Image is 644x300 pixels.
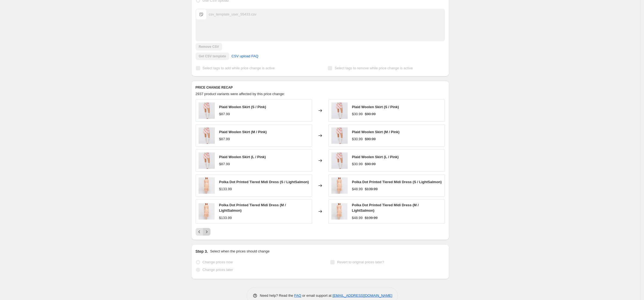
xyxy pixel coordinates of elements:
[352,215,363,221] div: $48.99
[219,136,230,142] div: $87.99
[196,249,208,254] h2: Step 3.
[219,180,309,184] span: Polka Dot Printed Tiered Midi Dress (S / LightSalmon)
[203,228,211,236] button: Next
[331,152,348,169] img: 1_e2044cf3-416b-479a-a579-26f78aecc0e2_80x.jpg
[199,177,215,194] img: 01_e302708f-de16-4c74-be7d-003d6f33793b_80x.jpg
[219,186,232,192] div: $133.99
[365,186,378,192] strike: $139.99
[199,127,215,144] img: 1_e2044cf3-416b-479a-a579-26f78aecc0e2_80x.jpg
[301,293,332,298] span: or email support at
[352,111,363,117] div: $30.99
[199,203,215,220] img: 01_e302708f-de16-4c74-be7d-003d6f33793b_80x.jpg
[352,155,399,159] span: Plaid Woolen Skirt (L / Pink)
[196,85,445,90] h6: PRICE CHANGE RECAP
[199,102,215,119] img: 1_e2044cf3-416b-479a-a579-26f78aecc0e2_80x.jpg
[332,293,392,298] a: [EMAIL_ADDRESS][DOMAIN_NAME]
[219,105,266,109] span: Plaid Woolen Skirt (S / Pink)
[352,105,399,109] span: Plaid Woolen Skirt (S / Pink)
[352,180,442,184] span: Polka Dot Printed Tiered Midi Dress (S / LightSalmon)
[260,293,294,298] span: Need help? Read the
[203,260,233,264] span: Change prices now
[352,161,363,167] div: $30.99
[219,203,286,212] span: Polka Dot Printed Tiered Midi Dress (M / LightSalmon)
[231,54,258,59] span: CSV upload FAQ
[228,52,262,61] a: CSV upload FAQ
[331,203,348,220] img: 01_e302708f-de16-4c74-be7d-003d6f33793b_80x.jpg
[331,127,348,144] img: 1_e2044cf3-416b-479a-a579-26f78aecc0e2_80x.jpg
[352,186,363,192] div: $48.99
[337,260,384,264] span: Revert to original prices later?
[294,293,301,298] a: FAQ
[219,155,266,159] span: Plaid Woolen Skirt (L / Pink)
[352,203,419,212] span: Polka Dot Printed Tiered Midi Dress (M / LightSalmon)
[365,161,376,167] strike: $90.99
[352,136,363,142] div: $30.99
[365,136,376,142] strike: $90.99
[219,111,230,117] div: $87.99
[210,249,269,254] p: Select when the prices should change
[196,228,203,236] button: Previous
[219,130,267,134] span: Plaid Woolen Skirt (M / Pink)
[335,66,413,70] span: Select tags to remove while price change is active
[365,111,376,117] strike: $90.99
[352,130,400,134] span: Plaid Woolen Skirt (M / Pink)
[199,152,215,169] img: 1_e2044cf3-416b-479a-a579-26f78aecc0e2_80x.jpg
[203,268,233,272] span: Change prices later
[203,66,275,70] span: Select tags to add while price change is active
[365,215,378,221] strike: $139.99
[196,228,211,236] nav: Pagination
[219,215,232,221] div: $133.99
[209,12,257,17] div: csv_template_user_55433.csv
[331,177,348,194] img: 01_e302708f-de16-4c74-be7d-003d6f33793b_80x.jpg
[331,102,348,119] img: 1_e2044cf3-416b-479a-a579-26f78aecc0e2_80x.jpg
[219,161,230,167] div: $87.99
[196,92,285,96] span: 2937 product variants were affected by this price change:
